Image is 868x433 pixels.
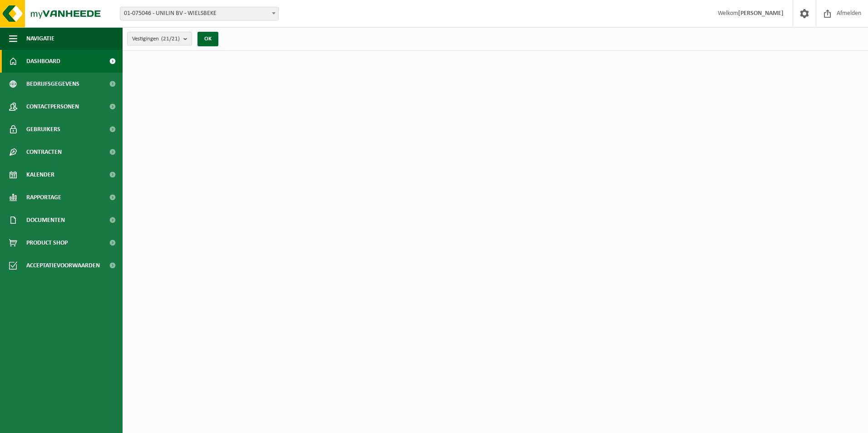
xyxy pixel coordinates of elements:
[26,209,65,231] span: Documenten
[26,186,61,209] span: Rapportage
[26,254,100,277] span: Acceptatievoorwaarden
[26,118,60,141] span: Gebruikers
[161,36,180,42] count: (21/21)
[738,10,784,17] strong: [PERSON_NAME]
[26,50,60,73] span: Dashboard
[26,231,68,254] span: Product Shop
[120,7,279,20] span: 01-075046 - UNILIN BV - WIELSBEKE
[26,27,54,50] span: Navigatie
[197,32,218,46] button: OK
[120,7,278,20] span: 01-075046 - UNILIN BV - WIELSBEKE
[26,73,79,95] span: Bedrijfsgegevens
[26,163,54,186] span: Kalender
[127,32,192,45] button: Vestigingen(21/21)
[26,141,62,163] span: Contracten
[26,95,79,118] span: Contactpersonen
[132,32,180,46] span: Vestigingen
